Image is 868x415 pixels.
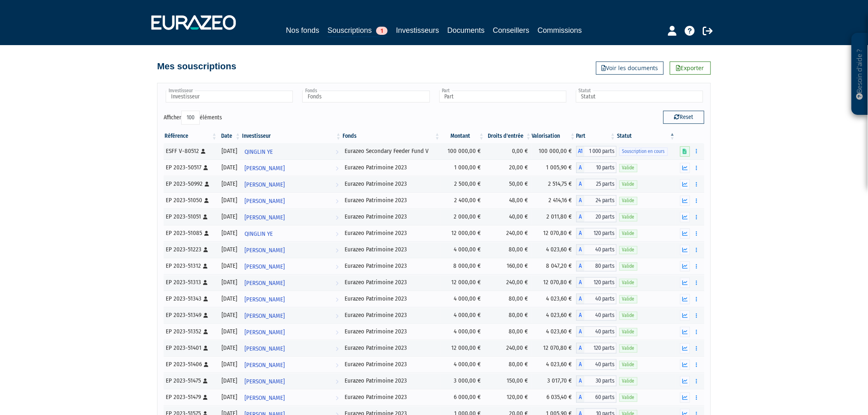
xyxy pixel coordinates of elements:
[619,279,637,287] span: Valide
[157,62,236,71] h4: Mes souscriptions
[241,373,342,389] a: [PERSON_NAME]
[441,160,485,176] td: 1 000,00 €
[244,276,285,291] span: [PERSON_NAME]
[485,389,532,406] td: 120,00 €
[619,197,637,205] span: Valide
[166,180,215,188] div: EP 2023-50992
[203,264,208,269] i: [Français] Personne physique
[203,296,208,301] i: [Français] Personne physique
[441,307,485,324] td: 4 000,00 €
[336,226,339,242] i: Voir l'investisseur
[532,274,576,291] td: 12 070,80 €
[532,225,576,242] td: 12 070,80 €
[166,196,215,205] div: EP 2023-51050
[221,212,238,221] div: [DATE]
[538,25,582,36] a: Commissions
[485,192,532,209] td: 48,00 €
[532,389,576,406] td: 6 035,40 €
[221,229,238,237] div: [DATE]
[619,295,637,303] span: Valide
[485,160,532,176] td: 20,00 €
[345,360,438,369] div: Eurazeo Patrimoine 2023
[345,229,438,237] div: Eurazeo Patrimoine 2023
[164,111,222,125] label: Afficher éléments
[244,243,285,258] span: [PERSON_NAME]
[485,340,532,356] td: 240,00 €
[221,376,238,385] div: [DATE]
[221,180,238,188] div: [DATE]
[576,392,617,403] div: A - Eurazeo Patrimoine 2023
[576,359,617,370] div: A - Eurazeo Patrimoine 2023
[336,358,339,373] i: Voir l'investisseur
[485,373,532,389] td: 150,00 €
[166,147,215,155] div: ESFF V-80512
[336,325,339,340] i: Voir l'investisseur
[576,146,617,157] div: A1 - Eurazeo Secondary Feeder Fund V
[441,176,485,192] td: 2 500,00 €
[485,258,532,274] td: 160,00 €
[585,195,617,206] span: 24 parts
[585,179,617,189] span: 25 parts
[576,146,585,157] span: A1
[244,308,285,324] span: [PERSON_NAME]
[485,356,532,373] td: 80,00 €
[241,143,342,160] a: QINGLIN YE
[336,177,339,192] i: Voir l'investisseur
[576,162,617,173] div: A - Eurazeo Patrimoine 2023
[585,212,617,222] span: 20 parts
[485,129,532,143] th: Droits d'entrée: activer pour trier la colonne par ordre croissant
[336,390,339,406] i: Voir l'investisseur
[532,324,576,340] td: 4 023,60 €
[619,246,637,254] span: Valide
[241,192,342,209] a: [PERSON_NAME]
[244,358,285,373] span: [PERSON_NAME]
[619,148,668,155] span: Souscription en cours
[619,262,637,270] span: Valide
[203,280,208,285] i: [Français] Personne physique
[619,361,637,369] span: Valide
[532,291,576,307] td: 4 023,60 €
[336,341,339,356] i: Voir l'investisseur
[485,176,532,192] td: 50,00 €
[203,165,208,170] i: [Français] Personne physique
[532,373,576,389] td: 3 017,70 €
[345,180,438,188] div: Eurazeo Patrimoine 2023
[441,356,485,373] td: 4 000,00 €
[204,231,209,236] i: [Français] Personne physique
[336,144,339,160] i: Voir l'investisseur
[342,129,441,143] th: Fonds: activer pour trier la colonne par ordre croissant
[576,294,585,304] span: A
[203,346,208,351] i: [Français] Personne physique
[241,242,342,258] a: [PERSON_NAME]
[441,291,485,307] td: 4 000,00 €
[166,278,215,287] div: EP 2023-51313
[576,228,585,239] span: A
[244,325,285,340] span: [PERSON_NAME]
[241,274,342,291] a: [PERSON_NAME]
[855,37,865,111] p: Besoin d'aide ?
[345,393,438,401] div: Eurazeo Patrimoine 2023
[576,376,585,386] span: A
[241,160,342,176] a: [PERSON_NAME]
[345,278,438,287] div: Eurazeo Patrimoine 2023
[532,307,576,324] td: 4 023,60 €
[441,274,485,291] td: 12 000,00 €
[345,344,438,352] div: Eurazeo Patrimoine 2023
[576,179,617,189] div: A - Eurazeo Patrimoine 2023
[221,278,238,287] div: [DATE]
[201,149,206,154] i: [Français] Personne physique
[166,311,215,319] div: EP 2023-51349
[221,294,238,303] div: [DATE]
[345,262,438,270] div: Eurazeo Patrimoine 2023
[576,228,617,239] div: A - Eurazeo Patrimoine 2023
[244,374,285,389] span: [PERSON_NAME]
[576,244,617,255] div: A - Eurazeo Patrimoine 2023
[204,362,208,367] i: [Français] Personne physique
[221,344,238,352] div: [DATE]
[585,310,617,321] span: 40 parts
[396,25,439,36] a: Investisseurs
[532,258,576,274] td: 8 047,20 €
[576,392,585,403] span: A
[576,244,585,255] span: A
[619,377,637,385] span: Valide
